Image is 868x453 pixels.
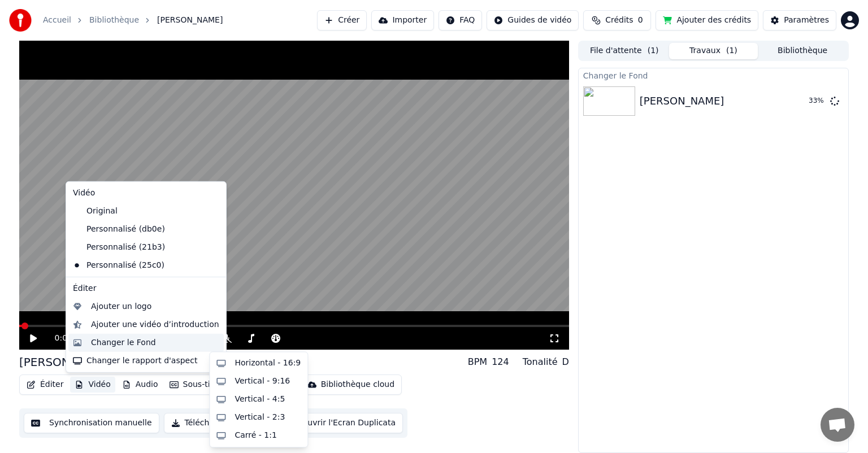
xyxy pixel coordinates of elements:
button: Vidéo [70,377,115,393]
div: Tonalité [523,355,558,369]
button: Sous-titres [165,377,230,393]
div: Bibliothèque cloud [321,379,394,390]
button: Bibliothèque [758,43,847,59]
nav: breadcrumb [43,15,223,26]
button: Importer [371,10,434,31]
button: Travaux [669,43,758,59]
div: Personnalisé (21b3) [68,238,207,256]
span: ( 1 ) [726,45,737,56]
span: Crédits [605,15,633,26]
button: Ajouter des crédits [656,10,758,31]
div: Personnalisé (db0e) [68,220,207,238]
span: 0:00 [55,333,72,344]
div: Changer le Fond [91,337,156,349]
div: Personnalisé (25c0) [68,256,207,275]
div: Changer le Fond [579,68,848,82]
div: D [562,355,569,369]
div: Carré - 1:1 [235,430,276,441]
button: Éditer [22,377,68,393]
div: Vidéo [68,184,224,202]
button: Télécharger la vidéo [164,413,272,433]
div: BPM [468,355,487,369]
div: / [55,333,82,344]
a: Bibliothèque [89,15,139,26]
div: Vertical - 4:5 [235,394,285,405]
button: Audio [118,377,163,393]
button: Crédits0 [583,10,651,31]
button: Créer [317,10,367,31]
div: Original [68,202,207,220]
div: [PERSON_NAME] [19,354,113,370]
div: Ajouter un logo [91,301,151,312]
div: 124 [492,355,509,369]
span: ( 1 ) [648,45,659,56]
button: File d'attente [580,43,669,59]
button: Paramètres [763,10,836,31]
span: [PERSON_NAME] [157,15,223,26]
div: Ajouter une vidéo d’introduction [91,319,219,330]
img: youka [9,9,32,32]
button: Synchronisation manuelle [24,413,159,433]
div: Éditer [68,280,224,298]
div: Changer le rapport d'aspect [68,352,224,370]
button: Ouvrir l'Ecran Duplicata [276,413,403,433]
div: Vertical - 9:16 [235,376,290,387]
div: 33 % [809,97,826,106]
div: [PERSON_NAME] [640,93,724,109]
div: Paramètres [784,15,829,26]
a: Accueil [43,15,71,26]
div: Ouvrir le chat [821,408,854,442]
button: Guides de vidéo [487,10,579,31]
div: Vertical - 2:3 [235,412,285,423]
div: Horizontal - 16:9 [235,358,301,369]
span: 0 [638,15,643,26]
button: FAQ [439,10,482,31]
